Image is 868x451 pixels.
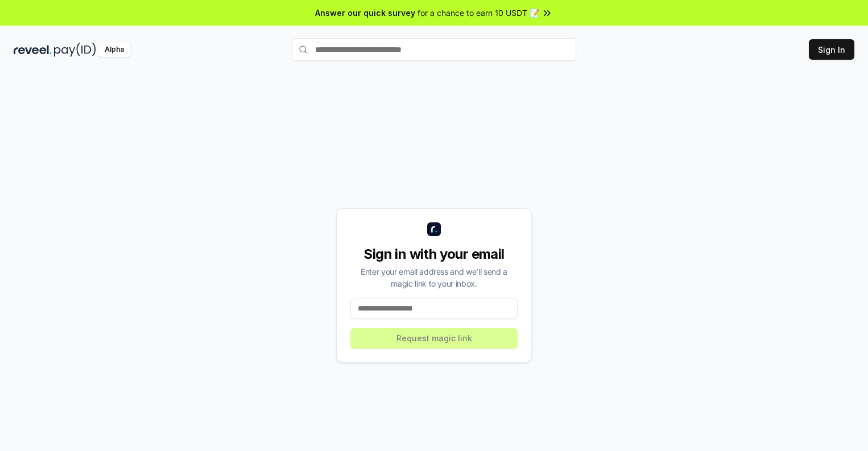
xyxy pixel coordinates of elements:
[54,43,96,57] img: pay_id
[350,266,518,289] div: Enter your email address and we’ll send a magic link to your inbox.
[98,43,130,57] div: Alpha
[418,7,539,19] span: for a chance to earn 10 USDT 📝
[427,222,441,236] img: logo_small
[350,245,518,263] div: Sign in with your email
[14,43,52,57] img: reveel_dark
[809,39,854,60] button: Sign In
[315,7,415,19] span: Answer our quick survey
